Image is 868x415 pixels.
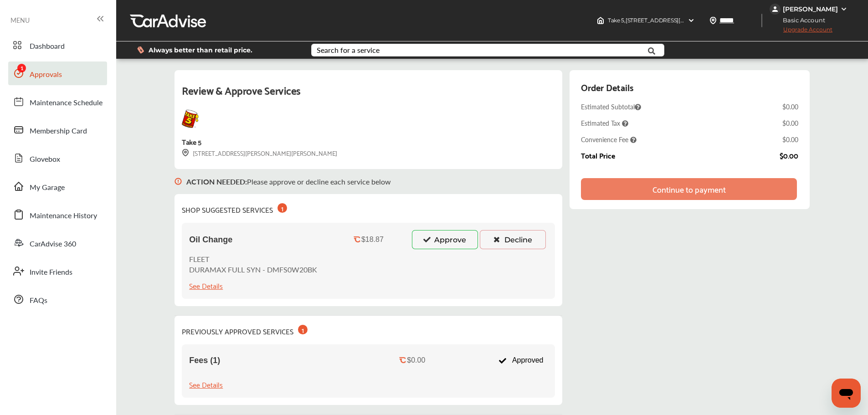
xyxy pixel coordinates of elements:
[189,356,220,365] span: Fees (1)
[277,203,287,213] div: 1
[189,264,317,275] p: DURAMAX FULL SYN - DMFS0W20BK
[30,41,65,52] span: Dashboard
[10,16,30,24] span: MENU
[780,151,798,159] div: $0.00
[8,33,107,57] a: Dashboard
[761,14,762,27] img: header-divider.bc55588e.svg
[8,203,107,226] a: Maintenance History
[412,230,478,249] button: Approve
[30,295,47,307] span: FAQs
[770,15,832,25] span: Basic Account
[30,97,103,109] span: Maintenance Schedule
[182,81,555,110] div: Review & Approve Services
[8,231,107,255] a: CarAdvise 360
[480,230,546,249] button: Decline
[581,151,615,159] div: Total Price
[30,266,72,278] span: Invite Friends
[361,236,384,244] div: $18.87
[30,182,65,194] span: My Garage
[189,254,317,264] p: FLEET
[608,17,827,24] span: Take 5 , [STREET_ADDRESS][PERSON_NAME][PERSON_NAME] Carrollwood , FL 33618
[298,325,308,334] div: 1
[8,146,107,170] a: Glovebox
[783,5,838,13] div: [PERSON_NAME]
[782,118,798,128] div: $0.00
[688,17,695,24] img: header-down-arrow.9dd2ce7d.svg
[8,90,107,113] a: Maintenance Schedule
[8,259,107,283] a: Invite Friends
[182,135,201,148] div: Take 5
[770,4,781,15] img: jVpblrzwTbfkPYzPPzSLxeg0AAAAASUVORK5CYII=
[30,125,87,137] span: Membership Card
[581,102,641,111] span: Estimated Subtotal
[182,201,287,215] div: SHOP SUGGESTED SERVICES
[8,61,107,85] a: Approvals
[186,176,391,187] p: Please approve or decline each service below
[30,238,76,250] span: CarAdvise 360
[30,210,97,222] span: Maintenance History
[317,46,380,54] div: Search for a service
[709,17,717,24] img: location_vector.a44bc228.svg
[8,287,107,311] a: FAQs
[652,184,726,194] div: Continue to payment
[182,323,308,337] div: PREVIOUSLY APPROVED SERVICES
[493,352,548,369] div: Approved
[182,110,199,128] img: logo-take5.png
[182,148,337,158] div: [STREET_ADDRESS][PERSON_NAME][PERSON_NAME]
[182,149,189,157] img: svg+xml;base64,PHN2ZyB3aWR0aD0iMTYiIGhlaWdodD0iMTciIHZpZXdCb3g9IjAgMCAxNiAxNyIgZmlsbD0ibm9uZSIgeG...
[581,135,637,144] span: Convenience Fee
[30,69,62,81] span: Approvals
[175,169,182,194] img: svg+xml;base64,PHN2ZyB3aWR0aD0iMTYiIGhlaWdodD0iMTciIHZpZXdCb3g9IjAgMCAxNiAxNyIgZmlsbD0ibm9uZSIgeG...
[597,17,604,24] img: header-home-logo.8d720a4f.svg
[770,26,832,37] span: Upgrade Account
[186,176,247,187] b: ACTION NEEDED :
[137,46,144,54] img: dollor_label_vector.a70140d1.svg
[782,102,798,111] div: $0.00
[832,379,861,408] iframe: Button to launch messaging window
[581,79,633,95] div: Order Details
[189,279,223,292] div: See Details
[8,118,107,142] a: Membership Card
[581,118,628,128] span: Estimated Tax
[189,378,223,390] div: See Details
[782,135,798,144] div: $0.00
[149,47,252,53] span: Always better than retail price.
[840,5,847,13] img: WGsFRI8htEPBVLJbROoPRyZpYNWhNONpIPPETTm6eUC0GeLEiAAAAAElFTkSuQmCC
[407,356,425,364] div: $0.00
[189,235,232,245] span: Oil Change
[30,154,60,165] span: Glovebox
[8,174,107,198] a: My Garage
